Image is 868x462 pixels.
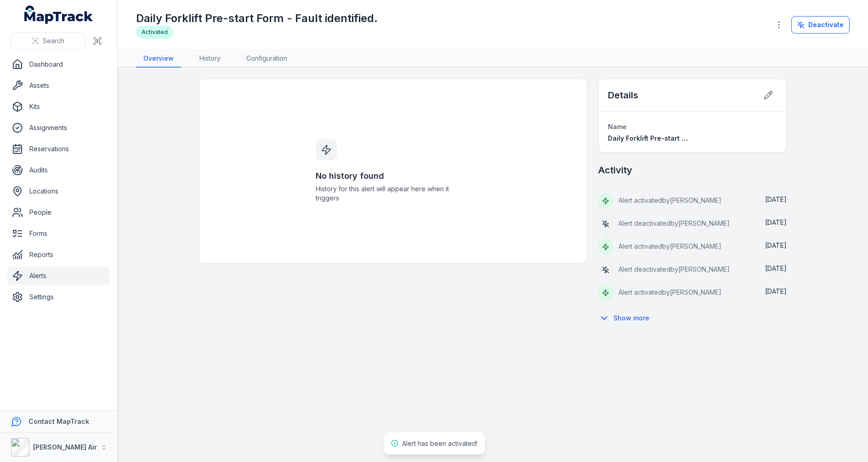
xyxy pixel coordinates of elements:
[791,16,850,34] button: Deactivate
[765,241,787,249] time: 18/08/2025, 2:36:03 pm
[7,267,110,285] a: Alerts
[7,140,110,158] a: Reservations
[7,76,110,95] a: Assets
[136,50,181,68] a: Overview
[765,218,787,226] span: [DATE]
[136,11,378,26] h1: Daily Forklift Pre-start Form - Fault identified.
[7,55,110,74] a: Dashboard
[765,195,787,203] span: [DATE]
[7,203,110,222] a: People
[11,32,85,50] button: Search
[7,245,110,264] a: Reports
[618,288,721,296] span: Alert activated by [PERSON_NAME]
[239,50,295,68] a: Configuration
[608,134,755,142] span: Daily Forklift Pre-start Form - Fault identified.
[316,170,470,183] h3: No history found
[598,308,655,328] button: Show more
[33,443,97,451] strong: [PERSON_NAME] Air
[402,439,477,447] span: Alert has been activated!
[618,219,730,227] span: Alert deactivated by [PERSON_NAME]
[7,119,110,137] a: Assignments
[765,218,787,226] time: 18/08/2025, 2:36:40 pm
[765,264,787,272] span: [DATE]
[765,195,787,203] time: 18/08/2025, 2:37:06 pm
[7,288,110,306] a: Settings
[24,6,93,24] a: MapTrack
[765,241,787,249] span: [DATE]
[765,287,787,295] time: 18/08/2025, 12:03:02 pm
[765,287,787,295] span: [DATE]
[598,164,632,177] h2: Activity
[28,417,89,425] strong: Contact MapTrack
[618,196,721,204] span: Alert activated by [PERSON_NAME]
[7,161,110,179] a: Audits
[316,184,470,203] span: History for this alert will appear here when it triggers
[192,50,228,68] a: History
[618,265,730,273] span: Alert deactivated by [PERSON_NAME]
[7,97,110,116] a: Kits
[136,26,173,39] div: Activated
[43,36,64,46] span: Search
[608,123,627,131] span: Name
[765,264,787,272] time: 18/08/2025, 12:04:21 pm
[7,182,110,200] a: Locations
[618,242,721,250] span: Alert activated by [PERSON_NAME]
[608,89,638,102] h2: Details
[7,224,110,243] a: Forms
